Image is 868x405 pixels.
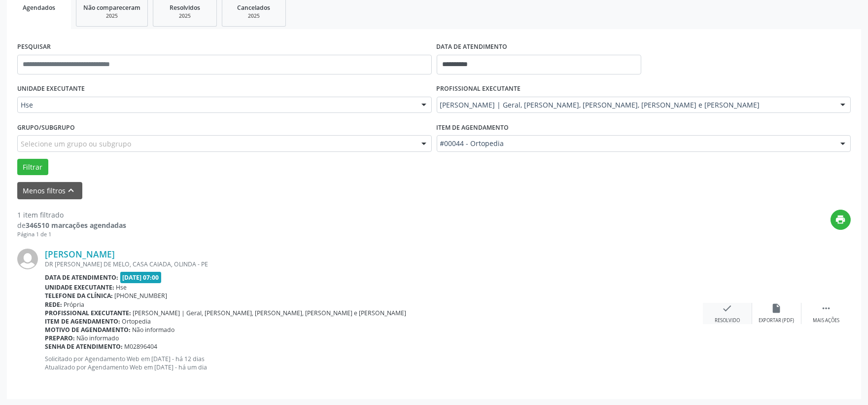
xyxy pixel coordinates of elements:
[125,342,158,351] span: M02896404
[45,342,123,351] b: Senha de atendimento:
[17,220,126,230] div: de
[45,334,75,342] b: Preparo:
[45,260,703,268] div: DR [PERSON_NAME] DE MELO, CASA CAIADA, OLINDA - PE
[21,139,131,149] span: Selecione um grupo ou subgrupo
[813,317,839,324] div: Mais ações
[26,221,126,230] strong: 346510 marcações agendadas
[238,3,271,12] span: Cancelados
[120,272,162,283] span: [DATE] 07:00
[45,273,118,282] b: Data de atendimento:
[440,139,831,148] span: #00044 - Ortopedia
[160,12,209,20] div: 2025
[66,185,77,196] i: keyboard_arrow_up
[45,300,62,309] b: Rede:
[17,159,48,176] button: Filtrar
[45,249,115,259] a: [PERSON_NAME]
[17,81,85,97] label: UNIDADE EXECUTANTE
[115,292,168,300] span: [PHONE_NUMBER]
[17,249,38,269] img: img
[722,303,733,314] i: check
[45,292,113,300] b: Telefone da clínica:
[83,3,140,12] span: Não compareceram
[17,39,51,55] label: PESQUISAR
[17,230,126,239] div: Página 1 de 1
[229,12,278,20] div: 2025
[821,303,832,314] i: 
[715,317,740,324] div: Resolvido
[759,317,795,324] div: Exportar (PDF)
[45,355,703,371] p: Solicitado por Agendamento Web em [DATE] - há 12 dias Atualizado por Agendamento Web em [DATE] - ...
[133,309,407,317] span: [PERSON_NAME] | Geral, [PERSON_NAME], [PERSON_NAME], [PERSON_NAME] e [PERSON_NAME]
[437,81,521,97] label: PROFISSIONAL EXECUTANTE
[831,210,851,230] button: print
[133,326,175,334] span: Não informado
[440,100,831,110] span: [PERSON_NAME] | Geral, [PERSON_NAME], [PERSON_NAME], [PERSON_NAME] e [PERSON_NAME]
[17,210,126,220] div: 1 item filtrado
[83,12,140,20] div: 2025
[23,3,55,12] span: Agendados
[835,214,846,225] i: print
[45,309,131,317] b: Profissional executante:
[45,317,120,326] b: Item de agendamento:
[64,300,85,309] span: Própria
[437,120,509,135] label: Item de agendamento
[437,39,508,55] label: DATA DE ATENDIMENTO
[21,100,412,110] span: Hse
[17,182,82,199] button: Menos filtroskeyboard_arrow_up
[122,317,151,326] span: Ortopedia
[170,3,200,12] span: Resolvidos
[17,120,75,135] label: Grupo/Subgrupo
[45,283,114,292] b: Unidade executante:
[771,303,782,314] i: insert_drive_file
[45,326,131,334] b: Motivo de agendamento:
[77,334,119,342] span: Não informado
[116,283,127,292] span: Hse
